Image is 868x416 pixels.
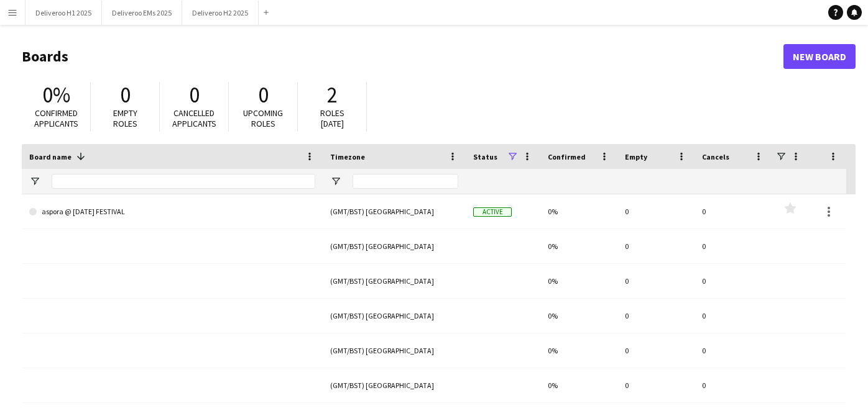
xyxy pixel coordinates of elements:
div: 0 [695,264,772,298]
button: Deliveroo H1 2025 [25,1,102,25]
div: 0 [695,333,772,368]
span: Upcoming roles [243,107,283,129]
div: 0 [695,368,772,402]
div: 0% [540,264,617,298]
div: 0 [617,333,695,368]
div: 0% [540,299,617,333]
input: Board name Filter Input [52,174,315,189]
span: 2 [327,81,338,109]
div: (GMT/BST) [GEOGRAPHIC_DATA] [323,333,466,368]
button: Deliveroo EMs 2025 [102,1,182,25]
span: Status [473,152,497,161]
div: 0% [540,229,617,263]
span: 0 [258,81,269,109]
span: 0 [189,81,200,109]
span: Roles [DATE] [320,107,344,129]
div: (GMT/BST) [GEOGRAPHIC_DATA] [323,299,466,333]
div: 0 [617,264,695,298]
h1: Boards [22,47,783,66]
span: Empty roles [113,107,137,129]
span: Active [473,207,512,217]
input: Timezone Filter Input [353,174,458,189]
button: Open Filter Menu [29,176,40,187]
div: 0% [540,194,617,228]
button: Open Filter Menu [330,176,341,187]
span: Cancels [702,152,729,161]
span: Timezone [330,152,365,161]
button: Deliveroo H2 2025 [182,1,259,25]
a: aspora @ [DATE] FESTIVAL [29,194,315,229]
div: 0% [540,333,617,368]
div: 0 [695,229,772,263]
span: Cancelled applicants [172,107,216,129]
div: 0 [695,194,772,228]
div: 0 [617,229,695,263]
span: Confirmed applicants [34,107,78,129]
div: 0 [695,299,772,333]
div: 0 [617,194,695,228]
div: (GMT/BST) [GEOGRAPHIC_DATA] [323,229,466,263]
span: Empty [625,152,647,161]
span: 0% [42,81,70,109]
span: Board name [29,152,72,161]
div: 0 [617,368,695,402]
span: 0 [120,81,131,109]
a: New Board [783,44,856,69]
div: 0 [617,299,695,333]
div: (GMT/BST) [GEOGRAPHIC_DATA] [323,194,466,228]
div: 0% [540,368,617,402]
span: Confirmed [548,152,586,161]
div: (GMT/BST) [GEOGRAPHIC_DATA] [323,368,466,402]
div: (GMT/BST) [GEOGRAPHIC_DATA] [323,264,466,298]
